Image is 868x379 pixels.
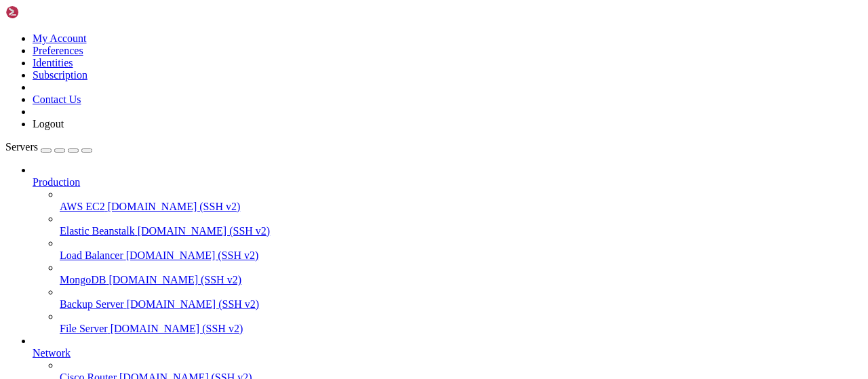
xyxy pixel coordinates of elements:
[60,237,863,262] li: Load Balancer [DOMAIN_NAME] (SSH v2)
[60,188,863,213] li: AWS EC2 [DOMAIN_NAME] (SSH v2)
[5,5,83,19] img: Shellngn
[111,323,243,334] span: [DOMAIN_NAME] (SSH v2)
[60,323,863,335] a: File Server [DOMAIN_NAME] (SSH v2)
[33,118,64,129] a: Logout
[33,347,71,359] span: Network
[108,274,241,285] span: [DOMAIN_NAME] (SSH v2)
[60,298,863,311] a: Backup Server [DOMAIN_NAME] (SSH v2)
[33,176,80,188] span: Production
[60,274,106,285] span: MongoDB
[33,94,81,105] a: Contact Us
[60,225,863,237] a: Elastic Beanstalk [DOMAIN_NAME] (SSH v2)
[33,69,87,81] a: Subscription
[5,141,92,153] a: Servers
[60,323,108,334] span: File Server
[60,201,105,212] span: AWS EC2
[33,57,73,68] a: Identities
[138,225,271,237] span: [DOMAIN_NAME] (SSH v2)
[60,311,863,335] li: File Server [DOMAIN_NAME] (SSH v2)
[60,274,863,286] a: MongoDB [DOMAIN_NAME] (SSH v2)
[5,141,38,153] span: Servers
[60,213,863,237] li: Elastic Beanstalk [DOMAIN_NAME] (SSH v2)
[60,262,863,286] li: MongoDB [DOMAIN_NAME] (SSH v2)
[60,201,863,213] a: AWS EC2 [DOMAIN_NAME] (SSH v2)
[108,201,241,212] span: [DOMAIN_NAME] (SSH v2)
[60,250,123,261] span: Load Balancer
[33,33,87,44] a: My Account
[33,164,863,335] li: Production
[60,286,863,311] li: Backup Server [DOMAIN_NAME] (SSH v2)
[33,176,863,188] a: Production
[60,250,863,262] a: Load Balancer [DOMAIN_NAME] (SSH v2)
[33,45,83,56] a: Preferences
[127,298,260,310] span: [DOMAIN_NAME] (SSH v2)
[33,347,863,359] a: Network
[60,225,135,237] span: Elastic Beanstalk
[60,298,124,310] span: Backup Server
[126,250,259,261] span: [DOMAIN_NAME] (SSH v2)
